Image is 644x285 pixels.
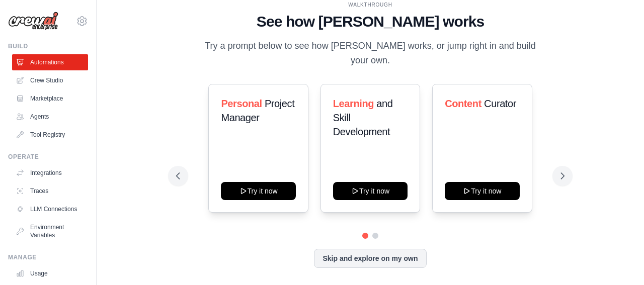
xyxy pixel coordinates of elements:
span: Learning [333,98,374,109]
button: Try it now [221,182,295,200]
div: Operate [8,153,88,161]
button: Try it now [333,182,408,200]
a: Crew Studio [12,72,88,88]
button: Try it now [445,182,519,200]
span: Personal [221,98,262,109]
a: Tool Registry [12,127,88,143]
a: Usage [12,265,88,281]
span: and Skill Development [333,98,393,137]
span: Project Manager [221,98,294,123]
button: Skip and explore on my own [314,249,426,268]
a: Marketplace [12,90,88,107]
span: Curator [484,98,516,109]
a: Agents [12,109,88,125]
div: WALKTHROUGH [176,1,564,9]
a: LLM Connections [12,201,88,217]
h1: See how [PERSON_NAME] works [176,13,564,31]
a: Environment Variables [12,219,88,243]
p: Try a prompt below to see how [PERSON_NAME] works, or jump right in and build your own. [201,39,539,68]
img: Logo [8,12,58,31]
a: Integrations [12,165,88,181]
div: Manage [8,253,88,261]
a: Traces [12,183,88,199]
div: Build [8,42,88,50]
span: Content [445,98,481,109]
a: Automations [12,54,88,70]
